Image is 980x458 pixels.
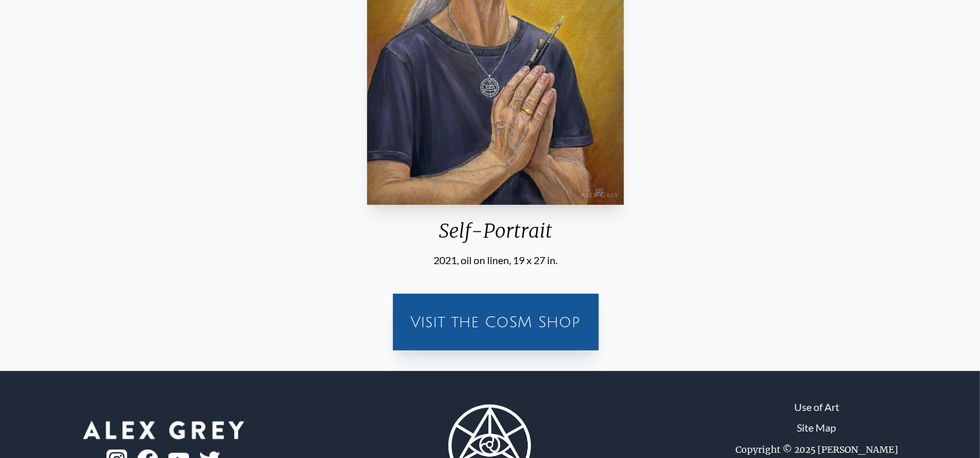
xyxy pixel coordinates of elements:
[401,301,591,343] a: Visit the CoSM Shop
[794,399,839,415] a: Use of Art
[362,219,630,253] div: Self-Portrait
[362,253,630,268] div: 2021, oil on linen, 19 x 27 in.
[797,420,836,435] a: Site Map
[735,443,898,456] div: Copyright © 2025 [PERSON_NAME]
